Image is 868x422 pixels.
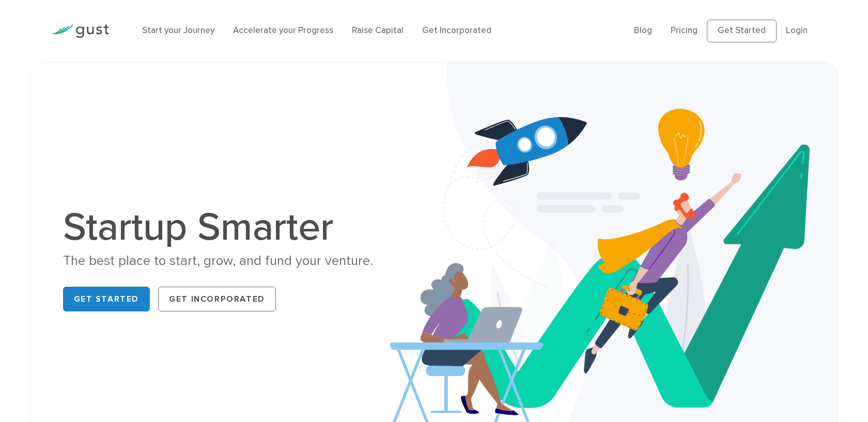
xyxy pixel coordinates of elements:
[158,287,276,311] a: Get Incorporated
[422,25,491,36] a: Get Incorporated
[233,25,333,36] a: Accelerate your Progress
[142,25,214,36] a: Start your Journey
[671,25,698,36] a: Pricing
[63,287,150,311] a: Get Started
[352,25,404,36] a: Raise Capital
[63,252,420,270] div: The best place to start, grow, and fund your venture.
[707,20,777,42] a: Get Started
[63,208,420,247] h1: Startup Smarter
[786,25,808,36] a: Login
[51,24,109,38] img: Gust Logo
[634,25,652,36] a: Blog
